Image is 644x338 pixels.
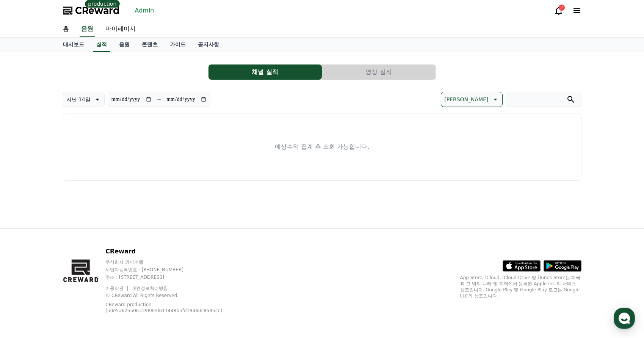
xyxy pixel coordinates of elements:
[105,267,238,273] p: 사업자등록번호 : [PHONE_NUMBER]
[554,6,563,15] a: 2
[444,94,488,105] p: [PERSON_NAME]
[105,274,238,280] p: 주소 : [STREET_ADDRESS]
[192,38,225,52] a: 공지사항
[105,292,238,299] p: © CReward All Rights Reserved.
[132,5,157,17] a: Admin
[208,64,322,80] button: 채널 실적
[57,38,90,52] a: 대시보드
[275,142,369,151] p: 예상수익 집계 후 조회 가능합니다.
[93,38,110,52] a: 실적
[164,38,192,52] a: 가이드
[132,286,168,291] a: 개인정보처리방침
[157,95,161,104] p: ~
[105,259,238,265] p: 주식회사 와이피랩
[63,5,120,17] a: CReward
[105,247,238,256] p: CReward
[99,21,142,37] a: 마이페이지
[136,38,164,52] a: 콘텐츠
[559,5,565,11] div: 2
[57,21,75,37] a: 홈
[441,92,502,107] button: [PERSON_NAME]
[105,302,227,314] p: CReward production (50e5a62550633988e0611448b5fd19460c8595ce)
[75,5,120,17] span: CReward
[113,38,136,52] a: 음원
[66,94,91,105] p: 지난 14일
[63,92,105,107] button: 지난 14일
[105,286,129,291] a: 이용약관
[322,64,436,80] button: 영상 실적
[80,21,95,37] a: 음원
[460,275,581,299] p: App Store, iCloud, iCloud Drive 및 iTunes Store는 미국과 그 밖의 나라 및 지역에서 등록된 Apple Inc.의 서비스 상표입니다. Goo...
